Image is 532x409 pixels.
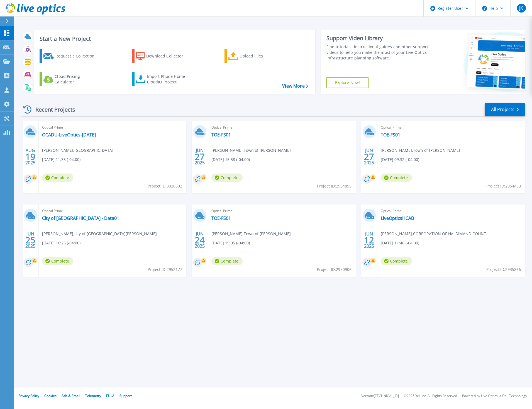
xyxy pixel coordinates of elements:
[240,50,284,62] div: Upload Files
[211,231,291,237] span: [PERSON_NAME] , Town of [PERSON_NAME]
[519,6,523,10] span: JK
[42,215,119,221] a: City of [GEOGRAPHIC_DATA] - Data01
[381,257,412,265] span: Complete
[317,266,352,273] span: Project ID: 2950906
[148,183,182,189] span: Project ID: 3020502
[194,230,205,250] div: JUN 2025
[147,74,191,85] div: Import Phone Home CloudIQ Project
[404,394,457,398] li: © 2025 Dell Inc. All Rights Reserved
[106,393,114,398] a: EULA
[381,174,412,182] span: Complete
[381,147,460,153] span: [PERSON_NAME] , Town of [PERSON_NAME]
[211,124,352,131] span: Optical Prime
[381,215,414,221] a: LiveOpticsHCAB
[42,147,113,153] span: [PERSON_NAME] , [GEOGRAPHIC_DATA]
[211,215,231,221] a: TOE-FS01
[42,208,183,214] span: Optical Prime
[21,103,83,116] div: Recent Projects
[364,238,374,242] span: 12
[462,394,527,398] li: Powered by Live Optics, a Dell Technology
[42,231,157,237] span: [PERSON_NAME] , city of [GEOGRAPHIC_DATA][PERSON_NAME]
[25,154,35,159] span: 19
[146,50,191,62] div: Download Collector
[25,230,36,250] div: JUN 2025
[361,394,399,398] li: Version: [TECHNICAL_ID]
[42,157,80,163] span: [DATE] 11:35 (-04:00)
[42,257,73,265] span: Complete
[85,393,101,398] a: Telemetry
[42,240,80,246] span: [DATE] 16:25 (-04:00)
[486,183,521,189] span: Project ID: 2954433
[381,231,486,237] span: [PERSON_NAME] , CORPORATION OF HALDIMAND COUNT
[211,240,250,246] span: [DATE] 19:05 (-04:00)
[55,50,100,62] div: Request a Collection
[326,77,369,88] a: Explore Now!
[282,83,308,89] a: View More
[486,266,521,273] span: Project ID: 2935866
[25,238,35,242] span: 25
[195,154,205,159] span: 27
[381,157,419,163] span: [DATE] 09:32 (-04:00)
[211,208,352,214] span: Optical Prime
[485,103,525,116] a: All Projects
[364,146,374,167] div: JUN 2025
[211,132,231,138] a: TOE-FS01
[62,393,80,398] a: Ads & Email
[211,174,243,182] span: Complete
[211,157,250,163] span: [DATE] 15:58 (-04:00)
[381,240,419,246] span: [DATE] 11:46 (-04:00)
[132,49,194,63] a: Download Collector
[317,183,352,189] span: Project ID: 2954895
[42,174,73,182] span: Complete
[224,49,287,63] a: Upload Files
[381,124,522,131] span: Optical Prime
[148,266,182,273] span: Project ID: 2952177
[40,72,102,86] a: Cloud Pricing Calculator
[40,36,308,42] h3: Start a New Project
[119,393,132,398] a: Support
[326,44,431,61] div: Find tutorials, instructional guides and other support videos to help you make the most of your L...
[40,49,102,63] a: Request a Collection
[381,208,522,214] span: Optical Prime
[25,146,36,167] div: AUG 2025
[55,74,99,85] div: Cloud Pricing Calculator
[44,393,57,398] a: Cookies
[381,132,400,138] a: TOE-FS01
[364,230,374,250] div: JUN 2025
[364,154,374,159] span: 27
[195,238,205,242] span: 24
[211,257,243,265] span: Complete
[42,124,183,131] span: Optical Prime
[211,147,291,153] span: [PERSON_NAME] , Town of [PERSON_NAME]
[326,35,431,42] div: Support Video Library
[42,132,96,138] a: OCADU-LiveOptics-[DATE]
[194,146,205,167] div: JUN 2025
[18,393,39,398] a: Privacy Policy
